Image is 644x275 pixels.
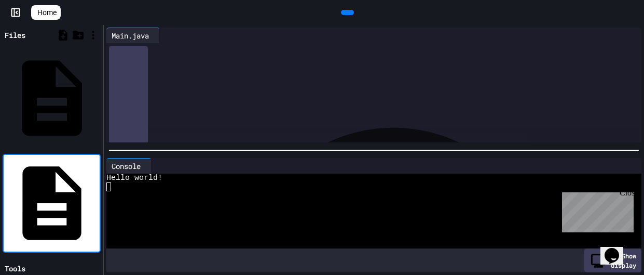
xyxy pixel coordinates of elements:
div: Show display [584,248,641,272]
div: Console [106,158,152,174]
div: Tools [5,263,25,274]
div: Main.java [106,28,160,43]
span: Home [37,7,57,18]
iframe: chat widget [600,233,634,265]
a: Home [31,5,61,20]
div: Main.java [106,30,154,41]
div: Chat with us now!Close [4,4,72,66]
div: Console [106,161,146,172]
span: Hello world! [106,174,162,182]
iframe: chat widget [558,188,634,232]
div: Files [5,30,25,41]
